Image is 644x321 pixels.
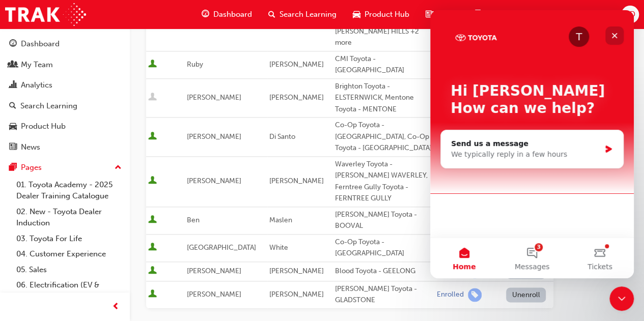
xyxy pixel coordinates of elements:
[148,266,157,276] span: User is active
[437,9,457,20] span: News
[4,55,126,74] a: My Team
[187,290,241,299] span: [PERSON_NAME]
[345,4,417,25] a: car-iconProduct Hub
[465,4,514,25] a: pages-iconPages
[4,138,126,157] a: News
[112,301,120,313] span: prev-icon
[187,243,256,252] span: [GEOGRAPHIC_DATA]
[9,40,17,49] span: guage-icon
[115,161,122,174] span: up-icon
[335,81,433,115] div: Brighton Toyota - ELSTERNWICK, Mentone Toyota - MENTONE
[335,120,433,154] div: Co-Op Toyota - [GEOGRAPHIC_DATA], Co-Op Toyota - [GEOGRAPHIC_DATA]
[485,9,506,20] span: Pages
[21,121,66,132] div: Product Hub
[335,237,433,259] div: Co-Op Toyota - [GEOGRAPHIC_DATA]
[12,277,126,304] a: 06. Electrification (EV & Hybrid)
[12,231,126,247] a: 03. Toyota For Life
[187,177,241,185] span: [PERSON_NAME]
[21,59,53,71] div: My Team
[12,262,126,278] a: 05. Sales
[213,9,252,20] span: Dashboard
[21,38,60,50] div: Dashboard
[20,100,77,112] div: Search Learning
[187,60,203,69] span: Ruby
[473,8,481,21] span: pages-icon
[4,97,126,115] a: Search Learning
[506,287,546,302] button: Unenroll
[335,209,433,232] div: [PERSON_NAME] Toyota - BOOVAL
[4,117,126,136] a: Product Hub
[4,76,126,95] a: Analytics
[21,141,40,153] div: News
[365,9,409,20] span: Product Hub
[279,9,337,20] span: Search Learning
[148,176,157,186] span: User is active
[4,33,126,158] button: DashboardMy TeamAnalyticsSearch LearningProduct HubNews
[609,286,634,311] iframe: Intercom live chat
[468,288,482,302] span: learningRecordVerb_ENROLL-icon
[9,143,17,152] span: news-icon
[269,267,324,275] span: [PERSON_NAME]
[621,6,639,23] button: KD
[9,61,17,70] span: people-icon
[269,177,324,185] span: [PERSON_NAME]
[268,8,275,21] span: search-icon
[12,204,126,231] a: 02. New - Toyota Dealer Induction
[260,4,345,25] a: search-iconSearch Learning
[269,290,324,299] span: [PERSON_NAME]
[335,53,433,76] div: CMI Toyota - [GEOGRAPHIC_DATA]
[9,163,17,172] span: pages-icon
[148,93,157,103] span: User is inactive
[187,93,241,102] span: [PERSON_NAME]
[269,216,292,224] span: Maslen
[187,216,200,224] span: Ben
[625,9,635,20] span: KD
[9,102,16,111] span: search-icon
[9,122,17,131] span: car-icon
[202,8,209,21] span: guage-icon
[9,81,17,90] span: chart-icon
[335,283,433,306] div: [PERSON_NAME] Toyota - GLADSTONE
[193,4,260,25] a: guage-iconDashboard
[187,267,241,275] span: [PERSON_NAME]
[426,8,433,21] span: news-icon
[417,4,465,25] a: news-iconNews
[21,79,52,91] div: Analytics
[12,246,126,262] a: 04. Customer Experience
[269,93,324,102] span: [PERSON_NAME]
[5,3,86,26] img: Trak
[148,132,157,142] span: User is active
[4,35,126,53] a: Dashboard
[269,243,288,252] span: White
[269,132,295,141] span: Di Santo
[187,132,241,141] span: [PERSON_NAME]
[269,60,324,69] span: [PERSON_NAME]
[148,289,157,300] span: User is active
[430,10,634,278] iframe: Intercom live chat
[4,158,126,177] button: Pages
[21,162,42,173] div: Pages
[148,243,157,253] span: User is active
[148,60,157,70] span: User is active
[353,8,360,21] span: car-icon
[437,290,464,300] div: Enrolled
[148,215,157,225] span: User is active
[335,159,433,205] div: Waverley Toyota - [PERSON_NAME] WAVERLEY, Ferntree Gully Toyota - FERNTREE GULLY
[335,266,433,277] div: Blood Toyota - GEELONG
[12,177,126,204] a: 01. Toyota Academy - 2025 Dealer Training Catalogue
